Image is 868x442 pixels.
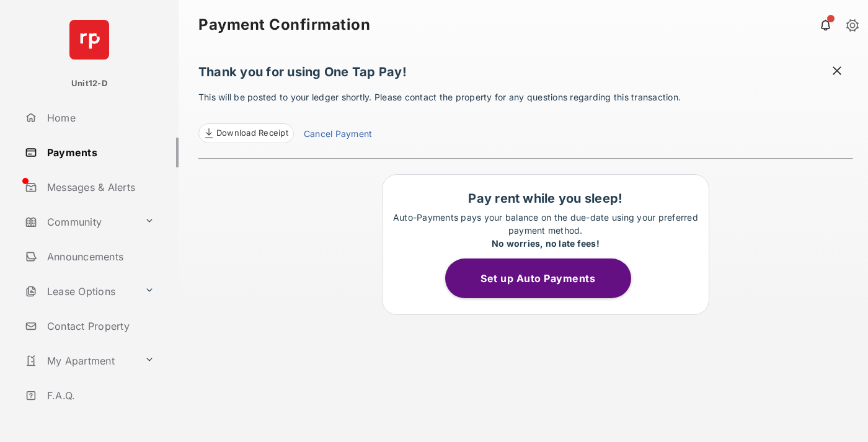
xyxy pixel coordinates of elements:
a: Messages & Alerts [20,172,179,202]
a: Payments [20,138,179,167]
strong: Payment Confirmation [198,17,370,32]
div: No worries, no late fees! [389,237,702,250]
p: Unit12-D [71,77,107,90]
h1: Pay rent while you sleep! [389,191,702,206]
a: Announcements [20,242,179,272]
a: Download Receipt [198,123,294,143]
h1: Thank you for using One Tap Pay! [198,64,853,86]
a: Set up Auto Payments [445,272,646,285]
a: Home [20,103,179,133]
a: Community [20,207,139,237]
a: Lease Options [20,276,139,306]
a: My Apartment [20,346,139,376]
a: F.A.Q. [20,381,179,410]
p: Auto-Payments pays your balance on the due-date using your preferred payment method. [389,211,702,250]
button: Set up Auto Payments [445,259,631,298]
a: Cancel Payment [304,127,372,143]
img: svg+xml;base64,PHN2ZyB4bWxucz0iaHR0cDovL3d3dy53My5vcmcvMjAwMC9zdmciIHdpZHRoPSI2NCIgaGVpZ2h0PSI2NC... [69,20,109,60]
p: This will be posted to your ledger shortly. Please contact the property for any questions regardi... [198,91,853,143]
a: Contact Property [20,311,179,341]
span: Download Receipt [216,127,288,139]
